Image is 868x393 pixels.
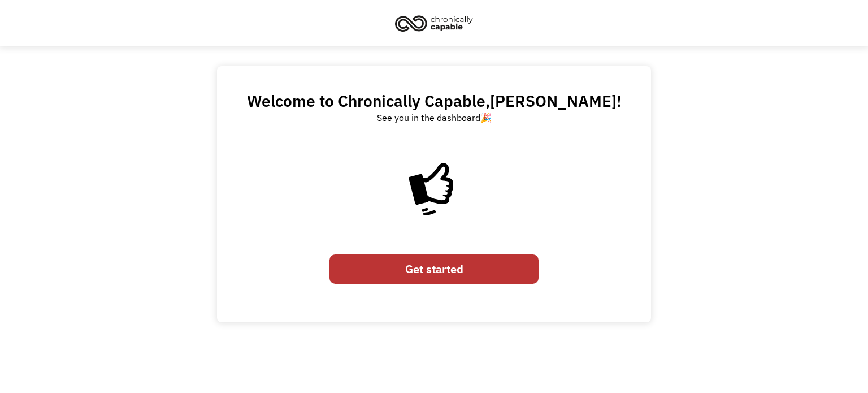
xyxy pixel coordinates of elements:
[392,11,476,36] img: Chronically Capable logo
[377,111,492,124] div: See you in the dashboard
[247,91,622,111] h2: Welcome to Chronically Capable, !
[329,249,539,290] form: Email Form
[480,112,492,123] a: 🎉
[329,254,539,284] a: Get started
[490,90,617,111] span: [PERSON_NAME]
